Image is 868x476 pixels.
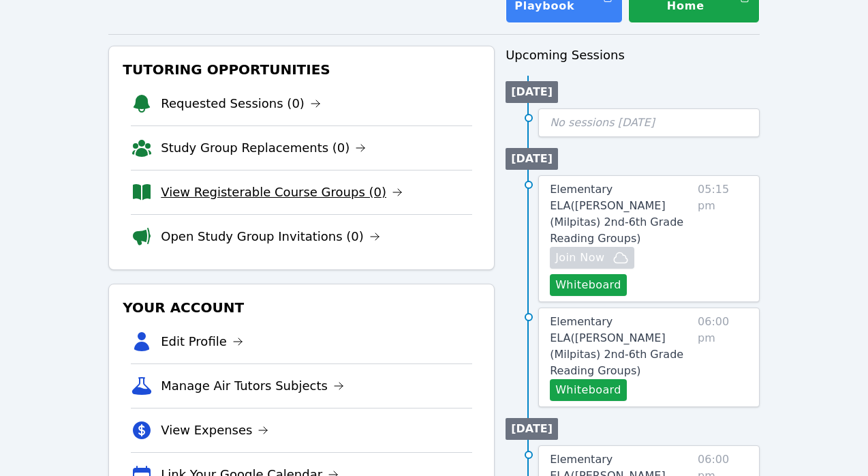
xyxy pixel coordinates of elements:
[161,138,366,158] a: Study Group Replacements (0)
[698,181,748,296] span: 05:15 pm
[550,247,634,269] button: Join Now
[161,183,403,202] a: View Registerable Course Groups (0)
[120,57,483,82] h3: Tutoring Opportunities
[161,332,243,351] a: Edit Profile
[506,418,558,440] li: [DATE]
[506,148,558,170] li: [DATE]
[555,250,604,266] span: Join Now
[120,295,483,320] h3: Your Account
[550,116,655,129] span: No sessions [DATE]
[506,46,760,65] h3: Upcoming Sessions
[161,227,380,246] a: Open Study Group Invitations (0)
[550,181,692,247] a: Elementary ELA([PERSON_NAME] (Milpitas) 2nd-6th Grade Reading Groups)
[698,314,748,401] span: 06:00 pm
[550,315,683,377] span: Elementary ELA ( [PERSON_NAME] (Milpitas) 2nd-6th Grade Reading Groups )
[161,94,321,113] a: Requested Sessions (0)
[550,183,683,245] span: Elementary ELA ( [PERSON_NAME] (Milpitas) 2nd-6th Grade Reading Groups )
[550,314,692,379] a: Elementary ELA([PERSON_NAME] (Milpitas) 2nd-6th Grade Reading Groups)
[550,379,627,401] button: Whiteboard
[161,421,268,440] a: View Expenses
[506,81,558,103] li: [DATE]
[550,274,627,296] button: Whiteboard
[161,376,344,396] a: Manage Air Tutors Subjects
